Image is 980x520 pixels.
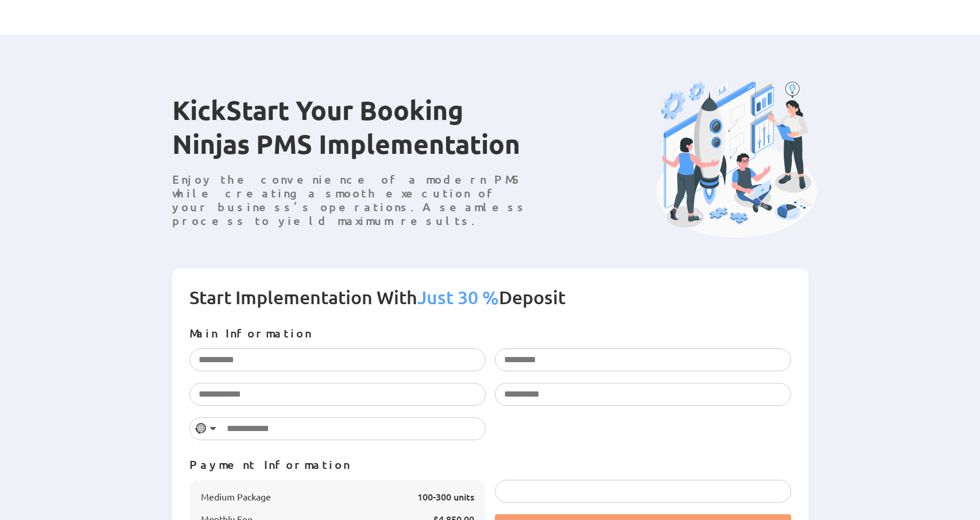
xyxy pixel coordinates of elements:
[189,457,791,471] p: Payment Information
[172,93,540,172] h1: KickStart Your Booking Ninjas PMS Implementation
[417,491,474,502] span: 100-300 units
[417,286,499,308] span: Just 30 %
[656,81,817,238] img: Booking Ninjas PMS Implementation
[189,326,791,340] p: Main Information
[201,491,271,502] span: Medium Package
[189,286,791,326] h2: Start Implementation With Deposit
[190,418,222,440] button: Selected country
[172,172,540,227] p: Enjoy the convenience of a modern PMS while creating a smooth execution of your business’s operat...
